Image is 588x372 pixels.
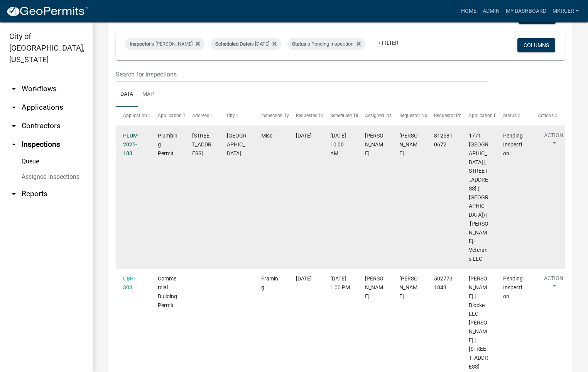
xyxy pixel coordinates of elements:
[365,113,405,118] span: Assigned Inspector
[192,113,209,118] span: Address
[399,275,418,299] span: Mike Kruer
[503,113,517,118] span: Status
[125,38,204,50] div: is [PERSON_NAME]
[261,275,278,290] span: Framing
[330,113,363,118] span: Scheduled Time
[123,275,135,290] a: CBP-303
[330,274,350,292] div: [DATE] 1:00 PM
[9,84,19,93] i: arrow_drop_down
[503,132,523,156] span: Pending Inspection
[287,38,365,50] div: is Pending Inspection
[296,113,328,118] span: Requested Date
[458,4,480,19] a: Home
[296,132,312,139] span: 09/16/2025
[116,107,150,125] datatable-header-cell: Application
[292,41,306,47] span: Status
[158,113,193,118] span: Application Type
[399,113,434,118] span: Requestor Name
[434,132,453,148] span: 8125810672
[519,10,556,24] button: Export
[469,113,517,118] span: Application Description
[220,107,254,125] datatable-header-cell: City
[227,113,235,118] span: City
[434,113,470,118] span: Requestor Phone
[358,107,392,125] datatable-header-cell: Assigned Inspector
[503,275,523,299] span: Pending Inspection
[323,107,358,125] datatable-header-cell: Scheduled Time
[261,113,294,118] span: Inspection Type
[538,113,554,118] span: Actions
[549,4,582,19] a: mkruer
[9,121,19,131] i: arrow_drop_down
[116,82,138,107] a: Data
[538,274,569,294] button: Action
[480,4,503,19] a: Admin
[289,107,323,125] datatable-header-cell: Requested Date
[123,113,147,118] span: Application
[116,66,488,82] input: Search for inspections
[138,82,159,107] a: Map
[503,4,549,19] a: My Dashboard
[211,38,281,50] div: is [DATE]
[365,132,384,156] span: Mike Kruer
[469,275,488,370] span: Jesse Garcia | Blocke LLC; Paul Clements | 300 International Drive, Jeffersonville, IN 47130
[254,107,289,125] datatable-header-cell: Inspection Type
[150,107,185,125] datatable-header-cell: Application Type
[158,132,177,156] span: Plumbing Permit
[330,131,350,158] div: [DATE] 10:00 AM
[9,103,19,112] i: arrow_drop_down
[469,132,488,262] span: 1771 Veterans Parkway 1771 Veterans Parkway ( Valvoline) | Sprigler-Veterans LLC
[9,140,19,149] i: arrow_drop_up
[461,107,496,125] datatable-header-cell: Application Description
[392,107,427,125] datatable-header-cell: Requestor Name
[130,41,150,47] span: Inspector
[296,275,312,282] span: 09/18/2025
[192,132,211,156] span: 1771 Veterans Parkway
[530,107,565,125] datatable-header-cell: Actions
[538,131,569,151] button: Action
[427,107,461,125] datatable-header-cell: Requestor Phone
[434,275,453,290] span: 5027731843
[123,132,139,156] a: PLUM-2025-183
[215,41,250,47] span: Scheduled Date
[399,132,418,156] span: Jeremy Ramsey
[227,132,247,156] span: JEFFERSONVILLE
[185,107,220,125] datatable-header-cell: Address
[158,275,177,308] span: Commercial Building Permit
[261,132,272,139] span: Misc
[365,275,384,299] span: Mike Kruer
[496,107,531,125] datatable-header-cell: Status
[9,189,19,199] i: arrow_drop_down
[517,38,555,52] button: Columns
[372,36,405,50] a: + Filter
